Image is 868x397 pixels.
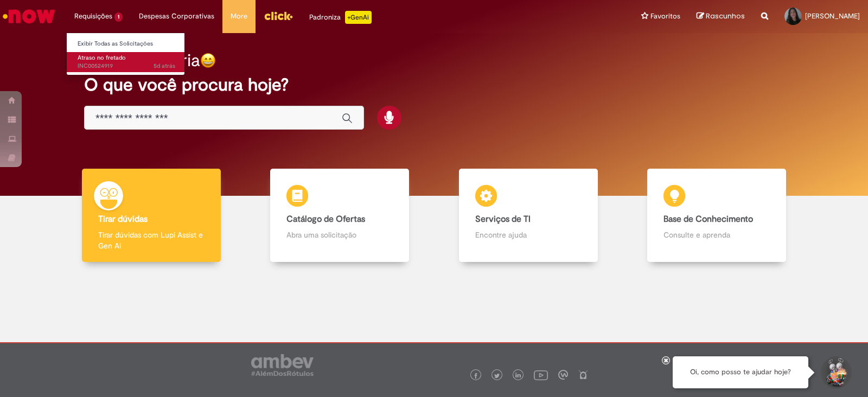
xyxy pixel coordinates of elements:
p: Tirar dúvidas com Lupi Assist e Gen Ai [98,229,205,251]
a: Base de Conhecimento Consulte e aprenda [623,169,812,262]
p: Abra uma solicitação [286,229,393,240]
div: Padroniza [309,11,372,24]
img: logo_footer_youtube.png [534,368,548,382]
span: More [231,11,247,22]
b: Serviços de TI [475,214,531,225]
span: Rascunhos [706,11,745,21]
a: Catálogo de Ofertas Abra uma solicitação [246,169,435,262]
img: logo_footer_workplace.png [558,370,568,380]
span: 5d atrás [154,62,175,70]
span: Atraso no fretado [78,54,126,62]
img: ServiceNow [1,5,57,27]
img: logo_footer_naosei.png [578,370,588,380]
img: logo_footer_facebook.png [473,373,478,379]
b: Catálogo de Ofertas [286,214,365,225]
p: Encontre ajuda [475,229,582,240]
img: logo_footer_linkedin.png [515,373,521,379]
ul: Requisições [66,33,185,75]
a: Rascunhos [697,11,745,22]
p: +GenAi [345,11,372,24]
a: Tirar dúvidas Tirar dúvidas com Lupi Assist e Gen Ai [57,169,246,262]
h2: O que você procura hoje? [84,75,784,94]
span: Requisições [74,11,112,22]
a: Exibir Todas as Solicitações [67,38,186,50]
b: Base de Conhecimento [663,214,753,225]
span: Despesas Corporativas [139,11,214,22]
img: logo_footer_twitter.png [494,373,500,379]
img: happy-face.png [200,53,216,68]
img: click_logo_yellow_360x200.png [264,8,293,24]
span: Favoritos [650,11,680,22]
b: Tirar dúvidas [98,214,148,225]
span: 1 [114,12,123,22]
div: Oi, como posso te ajudar hoje? [673,356,808,388]
span: [PERSON_NAME] [805,11,860,21]
time: 25/09/2025 15:12:58 [154,62,175,70]
button: Iniciar Conversa de Suporte [819,356,852,389]
a: Aberto INC00524919 : Atraso no fretado [67,52,186,72]
span: INC00524919 [78,62,175,71]
a: Serviços de TI Encontre ajuda [434,169,623,262]
p: Consulte e aprenda [663,229,770,240]
img: logo_footer_ambev_rotulo_gray.png [251,354,314,376]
